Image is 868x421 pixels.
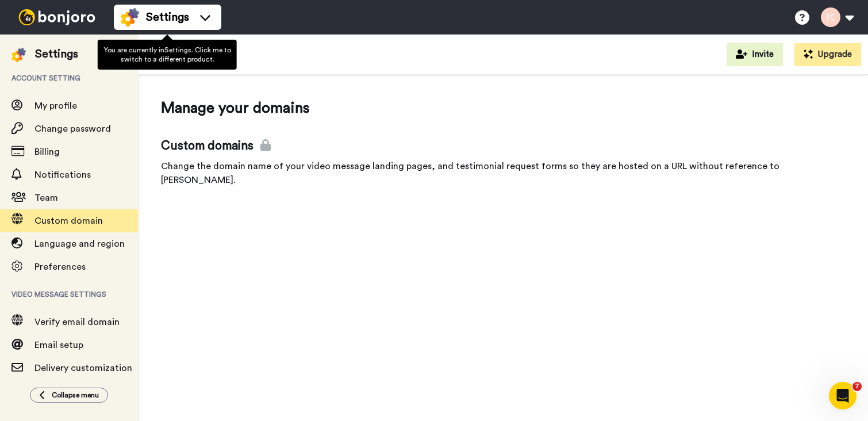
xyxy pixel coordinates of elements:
span: Custom domain [34,216,103,225]
span: Team [34,193,58,202]
span: Manage your domains [161,98,845,119]
span: Preferences [34,262,86,271]
button: Invite [727,43,783,66]
span: Email setup [34,340,83,350]
img: settings-colored.svg [121,8,139,26]
span: Notifications [34,170,91,179]
span: 7 [852,382,862,391]
div: Change the domain name of your video message landing pages, and testimonial request forms so they... [161,159,845,187]
span: Billing [34,147,60,156]
span: Verify email domain [34,317,120,327]
span: Settings [146,9,189,25]
img: settings-colored.svg [11,48,26,62]
span: Change password [34,124,111,133]
iframe: Intercom live chat [829,382,857,409]
button: Upgrade [794,43,861,66]
span: You are currently in Settings . Click me to switch to a different product. [103,47,231,63]
span: Custom domains [161,137,845,155]
span: Collapse menu [52,391,99,400]
span: My profile [34,101,77,110]
button: Collapse menu [30,388,108,403]
img: bj-logo-header-white.svg [14,9,100,25]
div: Settings [35,46,78,62]
span: Language and region [34,239,125,248]
span: Delivery customization [34,363,132,373]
